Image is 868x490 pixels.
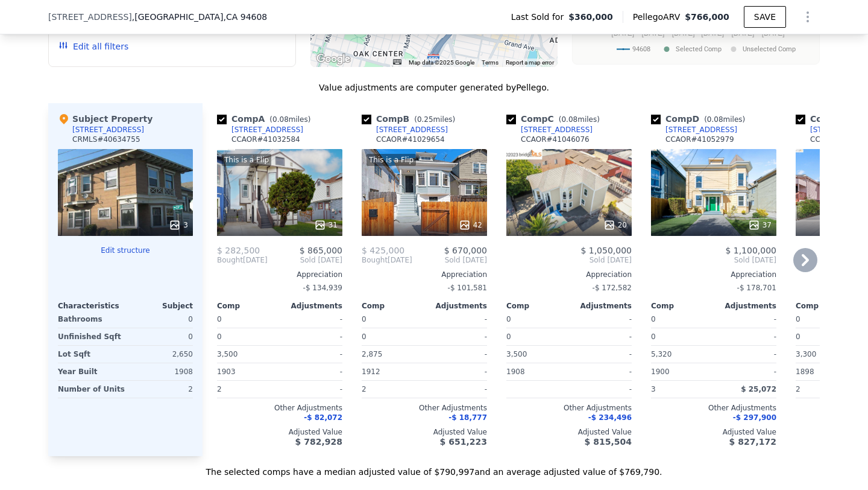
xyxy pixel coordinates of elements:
[362,246,404,255] span: $ 425,000
[651,301,714,311] div: Comp
[231,125,303,135] div: [STREET_ADDRESS]
[362,332,366,341] span: 0
[48,11,132,23] span: [STREET_ADDRESS]
[128,346,193,363] div: 2,650
[313,51,353,67] img: Google
[48,81,820,94] div: Value adjustments are computer generated by Pellego .
[651,427,776,437] div: Adjusted Value
[169,219,188,231] div: 3
[506,59,554,66] a: Report a map error
[58,346,123,363] div: Lot Sqft
[303,284,342,292] span: -$ 134,939
[217,113,315,125] div: Comp A
[58,40,128,52] button: Edit all filters
[571,311,632,328] div: -
[603,219,627,231] div: 20
[651,125,737,135] a: [STREET_ADDRESS]
[48,456,820,478] div: The selected comps have a median adjusted value of $790,997 and an average adjusted value of $769...
[651,255,776,265] span: Sold [DATE]
[362,363,422,380] div: 1912
[588,413,632,422] span: -$ 234,496
[128,311,193,328] div: 0
[362,270,487,279] div: Appreciation
[362,113,460,125] div: Comp B
[685,12,729,22] span: $766,000
[651,113,750,125] div: Comp D
[282,346,342,363] div: -
[571,346,632,363] div: -
[506,301,569,311] div: Comp
[651,332,656,341] span: 0
[362,301,424,311] div: Comp
[571,363,632,380] div: -
[725,246,776,255] span: $ 1,100,000
[362,427,487,437] div: Adjusted Value
[217,301,280,311] div: Comp
[506,311,567,328] div: 0
[796,381,856,398] div: 2
[282,381,342,398] div: -
[571,328,632,345] div: -
[554,115,605,124] span: ( miles)
[651,350,671,358] span: 5,320
[427,346,487,363] div: -
[642,29,665,37] text: [DATE]
[128,328,193,345] div: 0
[362,381,422,398] div: 2
[482,59,498,66] a: Terms (opens in new tab)
[282,328,342,345] div: -
[748,219,772,231] div: 37
[796,332,800,341] span: 0
[313,51,353,67] a: Open this area in Google Maps (opens a new window)
[376,135,445,144] div: CCAOR # 41029654
[223,12,267,22] span: , CA 94608
[409,115,460,124] span: ( miles)
[300,246,342,255] span: $ 865,000
[58,381,125,398] div: Number of Units
[506,113,605,125] div: Comp C
[362,255,388,265] span: Bought
[506,255,632,265] span: Sold [DATE]
[58,363,123,380] div: Year Built
[417,115,433,124] span: 0.25
[571,381,632,398] div: -
[506,363,567,380] div: 1908
[737,284,776,292] span: -$ 178,701
[729,437,776,447] span: $ 827,172
[444,246,487,255] span: $ 670,000
[796,363,856,380] div: 1898
[58,246,193,255] button: Edit structure
[585,437,632,447] span: $ 815,504
[217,427,342,437] div: Adjusted Value
[282,363,342,380] div: -
[217,270,342,279] div: Appreciation
[217,311,277,328] div: 0
[593,284,632,292] span: -$ 172,582
[265,115,315,124] span: ( miles)
[282,311,342,328] div: -
[506,332,511,341] span: 0
[217,255,268,265] div: [DATE]
[651,363,711,380] div: 1900
[72,125,144,135] div: [STREET_ADDRESS]
[427,328,487,345] div: -
[743,45,796,53] text: Unselected Comp
[762,29,785,37] text: [DATE]
[412,255,487,265] span: Sold [DATE]
[733,413,776,422] span: -$ 297,900
[796,301,858,311] div: Comp
[393,59,401,65] button: Keyboard shortcuts
[130,381,193,398] div: 2
[676,45,722,53] text: Selected Comp
[362,311,422,328] div: 0
[506,427,632,437] div: Adjusted Value
[714,301,776,311] div: Adjustments
[362,255,412,265] div: [DATE]
[511,11,569,23] span: Last Sold for
[796,311,856,328] div: 0
[716,311,776,328] div: -
[580,246,632,255] span: $ 1,050,000
[58,301,125,311] div: Characteristics
[521,125,593,135] div: [STREET_ADDRESS]
[427,381,487,398] div: -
